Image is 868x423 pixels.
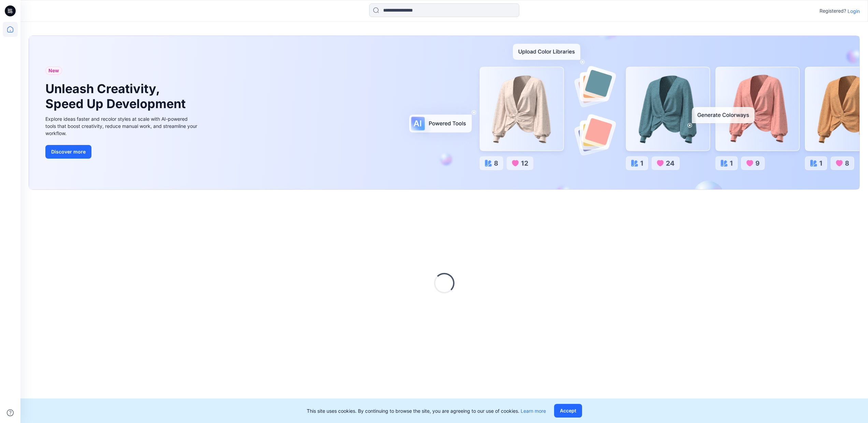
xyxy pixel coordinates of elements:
[848,8,860,15] p: Login
[45,145,199,159] a: Discover more
[45,82,189,111] h1: Unleash Creativity, Speed Up Development
[521,408,546,414] a: Learn more
[48,67,59,75] span: New
[820,7,846,15] p: Registered?
[554,404,582,418] button: Accept
[45,145,91,159] button: Discover more
[307,407,546,414] p: This site uses cookies. By continuing to browse the site, you are agreeing to our use of cookies.
[45,115,199,137] div: Explore ideas faster and recolor styles at scale with AI-powered tools that boost creativity, red...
